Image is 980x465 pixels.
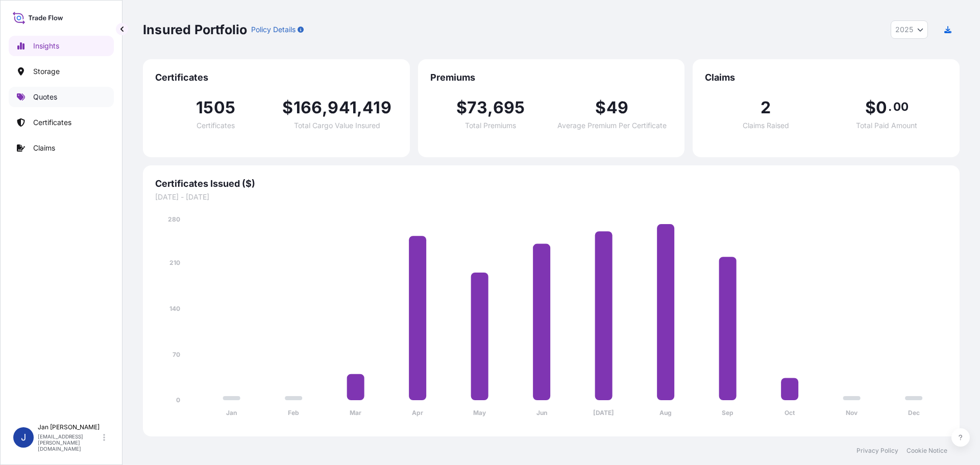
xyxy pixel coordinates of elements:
[176,396,180,404] tspan: 0
[557,122,667,129] span: Average Premium Per Certificate
[169,259,180,266] tspan: 210
[33,92,57,102] p: Quotes
[226,409,237,417] tspan: Jan
[465,122,516,129] span: Total Premiums
[9,112,114,133] a: Certificates
[33,117,71,128] p: Certificates
[155,71,398,84] span: Certificates
[38,433,101,452] p: [EMAIL_ADDRESS][PERSON_NAME][DOMAIN_NAME]
[722,409,733,417] tspan: Sep
[293,100,323,116] span: 166
[606,100,628,116] span: 49
[322,100,328,116] span: ,
[876,100,887,116] span: 0
[743,122,789,129] span: Claims Raised
[473,409,486,417] tspan: May
[536,409,547,417] tspan: Jun
[197,122,235,129] span: Certificates
[785,409,795,417] tspan: Oct
[412,409,423,417] tspan: Apr
[168,215,180,223] tspan: 280
[143,21,247,38] p: Insured Portfolio
[282,100,293,116] span: $
[362,100,391,116] span: 419
[888,103,892,111] span: .
[9,138,114,158] a: Claims
[173,351,180,358] tspan: 70
[251,25,296,35] p: Policy Details
[895,25,913,35] span: 2025
[9,87,114,107] a: Quotes
[456,100,467,116] span: $
[33,41,59,51] p: Insights
[593,409,614,417] tspan: [DATE]
[155,178,947,190] span: Certificates Issued ($)
[846,409,858,417] tspan: Nov
[659,409,672,417] tspan: Aug
[294,122,380,129] span: Total Cargo Value Insured
[350,409,361,417] tspan: Mar
[196,100,235,116] span: 1505
[328,100,357,116] span: 941
[169,305,180,312] tspan: 140
[891,20,928,39] button: Year Selector
[493,100,525,116] span: 695
[705,71,947,84] span: Claims
[21,432,26,443] span: J
[595,100,606,116] span: $
[865,100,876,116] span: $
[856,447,898,455] a: Privacy Policy
[357,100,362,116] span: ,
[430,71,673,84] span: Premiums
[487,100,493,116] span: ,
[893,103,909,111] span: 00
[906,447,947,455] a: Cookie Notice
[38,423,101,431] p: Jan [PERSON_NAME]
[288,409,299,417] tspan: Feb
[467,100,487,116] span: 73
[9,36,114,56] a: Insights
[33,143,55,153] p: Claims
[761,100,771,116] span: 2
[9,61,114,82] a: Storage
[33,66,60,77] p: Storage
[908,409,920,417] tspan: Dec
[155,192,947,202] span: [DATE] - [DATE]
[856,122,917,129] span: Total Paid Amount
